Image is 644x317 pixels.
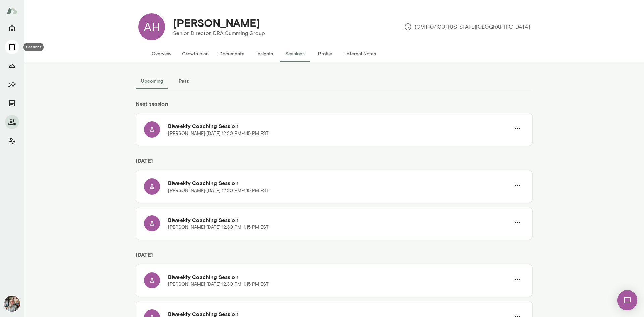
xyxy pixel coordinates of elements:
[23,43,44,51] div: Sessions
[168,122,510,130] h6: Biweekly Coaching Session
[250,46,280,62] button: Insights
[168,216,510,224] h6: Biweekly Coaching Session
[5,97,19,110] button: Documents
[5,115,19,129] button: Members
[5,21,19,35] button: Home
[168,179,510,187] h6: Biweekly Coaching Session
[280,46,310,62] button: Sessions
[173,29,265,37] p: Senior Director, DRA, Cumming Group
[138,13,165,40] div: AH
[168,224,269,231] p: [PERSON_NAME] · [DATE] · 12:30 PM-1:15 PM EST
[5,78,19,91] button: Insights
[177,46,214,62] button: Growth plan
[168,130,269,137] p: [PERSON_NAME] · [DATE] · 12:30 PM-1:15 PM EST
[5,134,19,148] button: Client app
[136,100,533,113] h6: Next session
[7,4,17,17] img: Mento
[214,46,250,62] button: Documents
[173,16,260,29] h4: [PERSON_NAME]
[136,157,533,170] h6: [DATE]
[146,46,177,62] button: Overview
[168,73,199,89] button: Past
[340,46,381,62] button: Internal Notes
[168,273,510,281] h6: Biweekly Coaching Session
[310,46,340,62] button: Profile
[136,73,533,89] div: basic tabs example
[168,187,269,194] p: [PERSON_NAME] · [DATE] · 12:30 PM-1:15 PM EST
[5,40,19,54] button: Sessions
[5,59,19,72] button: Growth Plan
[4,296,20,312] img: Tricia Maggio
[168,281,269,288] p: [PERSON_NAME] · [DATE] · 12:30 PM-1:15 PM EST
[404,23,530,31] p: (GMT-04:00) [US_STATE][GEOGRAPHIC_DATA]
[136,251,533,264] h6: [DATE]
[136,73,168,89] button: Upcoming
